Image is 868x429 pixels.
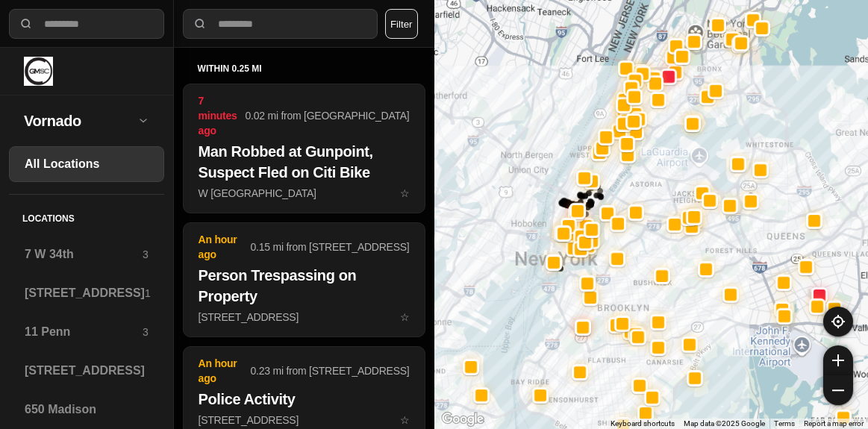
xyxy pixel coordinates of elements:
button: zoom-out [823,375,853,405]
a: 7 minutes ago0.02 mi from [GEOGRAPHIC_DATA]Man Robbed at Gunpoint, Suspect Fled on Citi BikeW [GE... [183,187,425,199]
p: 0.15 mi from [STREET_ADDRESS] [251,239,410,254]
p: 0.23 mi from [STREET_ADDRESS] [251,363,410,378]
button: An hour ago0.15 mi from [STREET_ADDRESS]Person Trespassing on Property[STREET_ADDRESS]star [183,222,425,337]
h3: [STREET_ADDRESS] [25,362,149,380]
p: [STREET_ADDRESS] [199,310,410,325]
button: 7 minutes ago0.02 mi from [GEOGRAPHIC_DATA]Man Robbed at Gunpoint, Suspect Fled on Citi BikeW [GE... [183,84,425,213]
img: logo [24,57,53,86]
h5: Locations [9,195,164,237]
h2: Man Robbed at Gunpoint, Suspect Fled on Citi Bike [199,141,410,183]
button: Filter [385,9,418,39]
a: Report a map error [804,419,864,428]
p: 3 [143,325,149,339]
a: An hour ago0.15 mi from [STREET_ADDRESS]Person Trespassing on Property[STREET_ADDRESS]star [183,310,425,323]
span: star [400,311,410,323]
img: zoom-out [832,384,844,396]
h2: Vornado [24,110,137,131]
button: zoom-in [823,345,853,375]
img: Google [438,410,487,429]
h3: 7 W 34th [25,245,143,263]
p: W [GEOGRAPHIC_DATA] [199,186,410,201]
img: search [193,16,207,31]
p: An hour ago [199,356,251,386]
span: Map data ©2025 Google [684,419,765,428]
a: An hour ago0.23 mi from [STREET_ADDRESS]Police Activity[STREET_ADDRESS][GEOGRAPHIC_DATA]star [183,413,425,426]
p: 7 minutes ago [199,93,246,138]
h3: 650 Madison [25,401,149,419]
a: [STREET_ADDRESS] [9,353,164,389]
a: Open this area in Google Maps (opens a new window) [438,410,487,429]
a: Terms (opens in new tab) [774,419,795,428]
p: 1 [145,286,151,301]
p: An hour ago [199,232,251,262]
a: 650 Madison [9,392,164,428]
a: 7 W 34th3 [9,237,164,272]
h2: Person Trespassing on Property [199,265,410,307]
h2: Police Activity [199,389,410,410]
h3: All Locations [25,155,149,173]
img: zoom-in [832,354,844,366]
img: recenter [831,315,845,328]
button: Keyboard shortcuts [611,419,675,429]
span: star [400,414,410,426]
img: search [19,16,34,31]
h3: 11 Penn [25,323,143,341]
span: star [400,187,410,199]
p: 3 [143,247,149,262]
img: open [137,114,149,126]
h5: within 0.25 mi [198,63,410,75]
a: All Locations [9,146,164,182]
button: recenter [823,307,853,336]
a: 11 Penn3 [9,314,164,350]
p: 0.02 mi from [GEOGRAPHIC_DATA] [246,108,410,123]
h3: [STREET_ADDRESS] [25,284,145,302]
a: [STREET_ADDRESS]1 [9,275,164,311]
